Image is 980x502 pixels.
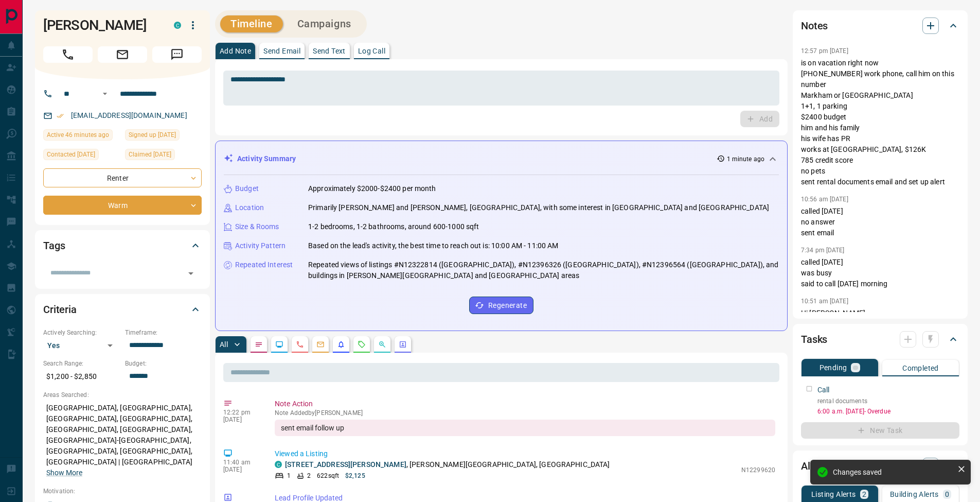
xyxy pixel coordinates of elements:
p: 10:51 am [DATE] [801,298,848,305]
p: Hi [PERSON_NAME], Lets connect [DATE], I'm interested in learning about the below 3 [URL][DOMAIN_... [801,308,959,427]
div: condos.ca [174,22,181,29]
p: Search Range: [43,359,120,368]
p: Building Alerts [890,491,939,498]
button: Open [184,266,198,281]
h2: Tags [43,237,65,254]
p: Send Text [313,47,346,55]
p: 2 [307,471,311,480]
p: 0 [945,491,949,498]
p: Budget [235,183,259,194]
svg: Calls [296,340,304,349]
svg: Notes [255,340,263,349]
button: Campaigns [287,15,362,32]
div: Activity Summary1 minute ago [224,149,779,168]
svg: Requests [358,340,366,349]
p: Based on the lead's activity, the best time to reach out is: 10:00 AM - 11:00 AM [308,240,559,251]
p: Motivation: [43,487,202,496]
p: Approximately $2000-$2400 per month [308,183,436,194]
div: Criteria [43,297,202,322]
p: , [PERSON_NAME][GEOGRAPHIC_DATA], [GEOGRAPHIC_DATA] [285,459,610,470]
p: 12:57 pm [DATE] [801,47,848,55]
div: Renter [43,168,202,187]
p: Repeated views of listings #N12322814 ([GEOGRAPHIC_DATA]), #N12396326 ([GEOGRAPHIC_DATA]), #N1239... [308,259,779,281]
p: 622 sqft [317,471,339,480]
div: Yes [43,337,120,354]
p: Primarily [PERSON_NAME] and [PERSON_NAME], [GEOGRAPHIC_DATA], with some interest in [GEOGRAPHIC_D... [308,202,769,213]
p: called [DATE] was busy said to call [DATE] morning [801,257,959,289]
div: Mon Sep 08 2025 [43,149,120,163]
h2: Criteria [43,301,77,318]
p: $2,125 [345,471,365,480]
p: 1-2 bedrooms, 1-2 bathrooms, around 600-1000 sqft [308,221,479,232]
div: Mon Sep 15 2025 [43,129,120,144]
p: Areas Searched: [43,390,202,400]
div: Warm [43,196,202,215]
div: Changes saved [833,468,953,476]
svg: Listing Alerts [337,340,345,349]
div: Sat Aug 30 2025 [125,149,202,163]
span: Contacted [DATE] [47,149,95,160]
button: Open [99,88,111,100]
p: Activity Summary [237,153,296,164]
p: Note Added by [PERSON_NAME] [275,409,775,417]
div: Tags [43,233,202,258]
p: Call [817,385,830,395]
p: Actively Searching: [43,328,120,337]
p: 11:40 am [223,459,259,466]
h2: Notes [801,18,828,34]
button: Show More [46,468,82,478]
button: Timeline [220,15,283,32]
svg: Lead Browsing Activity [275,340,283,349]
p: N12299620 [741,465,775,475]
p: Repeated Interest [235,259,293,270]
a: [STREET_ADDRESS][PERSON_NAME] [285,460,406,469]
p: 12:22 pm [223,409,259,416]
p: 1 [287,471,291,480]
p: is on vacation right now [PHONE_NUMBER] work phone, call him on this number Markham or [GEOGRAPHI... [801,58,959,187]
p: Pending [819,364,847,371]
span: Active 46 minutes ago [47,130,109,140]
span: Message [152,46,202,63]
div: Notes [801,13,959,38]
p: [GEOGRAPHIC_DATA], [GEOGRAPHIC_DATA], [GEOGRAPHIC_DATA], [GEOGRAPHIC_DATA], [GEOGRAPHIC_DATA], [G... [43,400,202,481]
button: Regenerate [469,297,533,314]
h2: Tasks [801,331,827,348]
p: [DATE] [223,466,259,473]
p: 6:00 a.m. [DATE] - Overdue [817,407,959,416]
p: Note Action [275,399,775,409]
h2: Alerts [801,458,828,474]
p: 2 [862,491,866,498]
p: Add Note [220,47,251,55]
a: [EMAIL_ADDRESS][DOMAIN_NAME] [71,111,187,119]
div: Fri Jul 25 2025 [125,129,202,144]
p: 10:56 am [DATE] [801,196,848,203]
div: Tasks [801,327,959,352]
p: [DATE] [223,416,259,423]
span: Claimed [DATE] [129,149,171,160]
h1: [PERSON_NAME] [43,17,158,33]
p: 7:34 pm [DATE] [801,247,845,254]
div: Alerts [801,454,959,478]
p: Listing Alerts [811,491,856,498]
span: Call [43,46,93,63]
p: Completed [902,365,939,372]
svg: Email Verified [57,112,64,119]
p: 1 minute ago [727,154,764,164]
span: Signed up [DATE] [129,130,176,140]
p: rental documents [817,396,959,406]
p: $1,200 - $2,850 [43,368,120,385]
p: Timeframe: [125,328,202,337]
div: condos.ca [275,461,282,468]
p: All [220,341,228,348]
p: Size & Rooms [235,221,279,232]
p: called [DATE] no answer sent email [801,206,959,238]
span: Email [98,46,147,63]
p: Send Email [263,47,300,55]
p: Budget: [125,359,202,368]
p: Viewed a Listing [275,448,775,459]
div: sent email follow up [275,420,775,436]
p: Activity Pattern [235,240,286,251]
svg: Emails [316,340,325,349]
svg: Opportunities [378,340,386,349]
svg: Agent Actions [399,340,407,349]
